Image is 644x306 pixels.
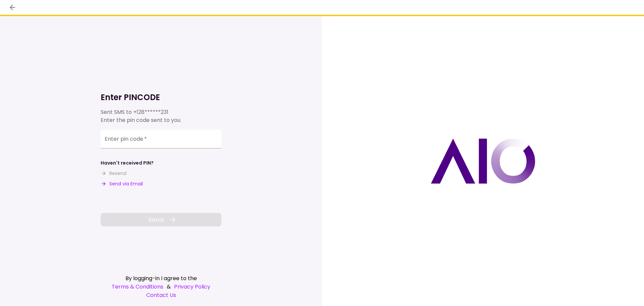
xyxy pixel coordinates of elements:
a: Contact Us [101,291,221,299]
a: Terms & Conditions [112,282,163,291]
img: AIO logo [431,138,535,184]
div: Sent SMS to Enter the pin code sent to you [101,108,221,124]
button: Send [101,213,221,226]
button: back [7,2,18,13]
a: Privacy Policy [174,282,210,291]
h1: Enter PINCODE [101,92,221,103]
button: Send via Email [101,180,143,187]
div: By logging-in I agree to the [101,274,221,282]
div: & [101,282,221,291]
span: Send [148,215,163,224]
button: Resend [101,170,126,177]
div: Haven't received PIN? [101,160,154,167]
